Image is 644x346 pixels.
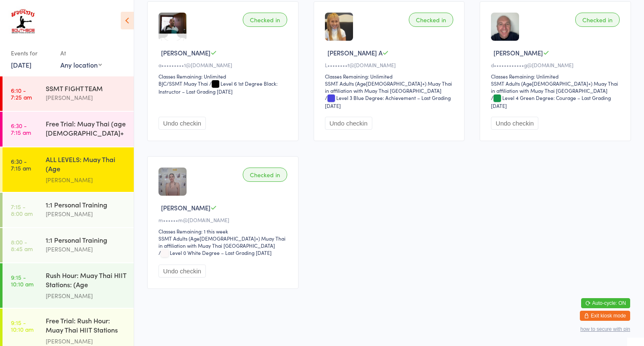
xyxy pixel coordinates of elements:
[161,203,210,212] span: [PERSON_NAME]
[580,311,630,321] button: Exit kiosk mode
[46,270,127,291] div: Rush Hour: Muay Thai HIIT Stations: (Age [DEMOGRAPHIC_DATA]+)
[46,316,127,336] div: Free Trial: Rush Hour: Muay Thai HIIT Stations (ag...
[11,239,33,252] time: 8:00 - 8:45 am
[158,228,290,235] div: Classes Remaining: 1 this week
[491,13,519,41] img: image1698308740.png
[493,48,543,57] span: [PERSON_NAME]
[158,265,206,278] button: Undo checkin
[11,46,52,60] div: Events for
[325,117,372,130] button: Undo checkin
[325,80,456,94] div: SSMT Adults (Age[DEMOGRAPHIC_DATA]+) Muay Thai in affiliation with Muay Thai [GEOGRAPHIC_DATA]
[46,244,127,254] div: [PERSON_NAME]
[46,119,127,139] div: Free Trial: Muay Thai (age [DEMOGRAPHIC_DATA]+ years)
[325,73,456,80] div: Classes Remaining: Unlimited
[491,73,622,80] div: Classes Remaining: Unlimited
[158,249,272,256] span: / Level 0 White Degree – Last Grading [DATE]
[158,168,187,196] img: image1742932191.png
[3,263,134,308] a: 9:15 -10:10 amRush Hour: Muay Thai HIIT Stations: (Age [DEMOGRAPHIC_DATA]+)[PERSON_NAME]
[158,61,290,68] div: a•••••••••1@[DOMAIN_NAME]
[46,209,127,219] div: [PERSON_NAME]
[11,122,31,136] time: 6:30 - 7:15 am
[491,117,538,130] button: Undo checkin
[3,76,134,111] a: 6:10 -7:25 amSSMT FIGHT TEAM[PERSON_NAME]
[575,13,620,27] div: Checked in
[158,216,290,223] div: m••••••m@[DOMAIN_NAME]
[8,6,37,38] img: Southside Muay Thai & Fitness
[11,60,31,69] a: [DATE]
[581,298,630,308] button: Auto-cycle: ON
[491,61,622,68] div: d••••••••••••g@[DOMAIN_NAME]
[46,200,127,209] div: 1:1 Personal Training
[158,117,206,130] button: Undo checkin
[46,84,127,93] div: SSMT FIGHT TEAM
[158,235,290,249] div: SSMT Adults (Age[DEMOGRAPHIC_DATA]+) Muay Thai in affiliation with Muay Thai [GEOGRAPHIC_DATA]
[11,319,34,333] time: 9:15 - 10:10 am
[11,158,31,171] time: 6:30 - 7:15 am
[3,147,134,192] a: 6:30 -7:15 amALL LEVELS: Muay Thai (Age [DEMOGRAPHIC_DATA]+)[PERSON_NAME]
[158,13,187,34] img: image1498708873.png
[243,13,287,27] div: Checked in
[46,155,127,175] div: ALL LEVELS: Muay Thai (Age [DEMOGRAPHIC_DATA]+)
[158,80,208,87] div: BJC/SSMT Muay Thai
[46,93,127,102] div: [PERSON_NAME]
[161,48,210,57] span: [PERSON_NAME]
[60,60,102,69] div: Any location
[3,228,134,262] a: 8:00 -8:45 am1:1 Personal Training[PERSON_NAME]
[325,13,353,41] img: image1737450057.png
[46,175,127,185] div: [PERSON_NAME]
[3,193,134,227] a: 7:15 -8:00 am1:1 Personal Training[PERSON_NAME]
[11,87,32,100] time: 6:10 - 7:25 am
[3,112,134,147] a: 6:30 -7:15 amFree Trial: Muay Thai (age [DEMOGRAPHIC_DATA]+ years)
[11,274,34,287] time: 9:15 - 10:10 am
[60,46,102,60] div: At
[158,73,290,80] div: Classes Remaining: Unlimited
[409,13,453,27] div: Checked in
[491,80,622,94] div: SSMT Adults (Age[DEMOGRAPHIC_DATA]+) Muay Thai in affiliation with Muay Thai [GEOGRAPHIC_DATA]
[11,203,33,217] time: 7:15 - 8:00 am
[580,326,630,332] button: how to secure with pin
[325,61,456,68] div: L••••••••t@[DOMAIN_NAME]
[46,291,127,301] div: [PERSON_NAME]
[327,48,382,57] span: [PERSON_NAME] A
[243,168,287,182] div: Checked in
[46,235,127,244] div: 1:1 Personal Training
[46,336,127,346] div: [PERSON_NAME]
